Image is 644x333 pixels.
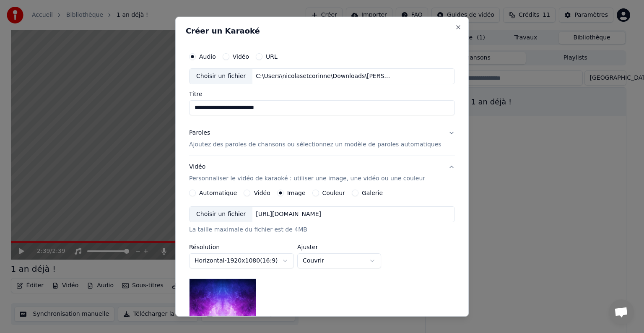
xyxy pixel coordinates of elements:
[287,190,306,196] label: Image
[186,27,458,35] h2: Créer un Karaoké
[297,244,381,250] label: Ajuster
[189,91,455,97] label: Titre
[189,156,455,190] button: VidéoPersonnaliser le vidéo de karaoké : utiliser une image, une vidéo ou une couleur
[189,226,455,234] div: La taille maximale du fichier est de 4MB
[189,174,425,183] p: Personnaliser le vidéo de karaoké : utiliser une image, une vidéo ou une couleur
[189,163,425,183] div: Vidéo
[190,207,252,222] div: Choisir un fichier
[266,54,278,60] label: URL
[189,140,441,149] p: Ajoutez des paroles de chansons ou sélectionnez un modèle de paroles automatiques
[253,210,325,219] div: [URL][DOMAIN_NAME]
[190,69,252,84] div: Choisir un fichier
[199,190,237,196] label: Automatique
[189,244,294,250] label: Résolution
[322,190,345,196] label: Couleur
[253,72,395,81] div: C:\Users\nicolasetcorinne\Downloads\[PERSON_NAME] Les Champs Elysées Instrumentale Original Of_fi...
[199,54,216,60] label: Audio
[254,190,270,196] label: Vidéo
[233,54,249,60] label: Vidéo
[189,129,210,137] div: Paroles
[362,190,383,196] label: Galerie
[189,122,455,156] button: ParolesAjoutez des paroles de chansons ou sélectionnez un modèle de paroles automatiques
